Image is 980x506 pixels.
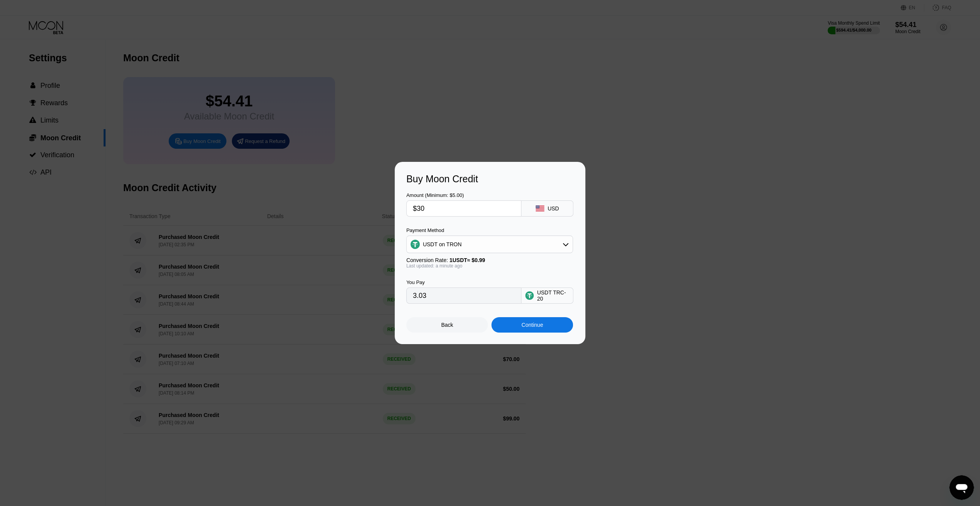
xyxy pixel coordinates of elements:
[406,257,573,263] div: Conversion Rate:
[441,322,453,328] div: Back
[949,475,974,500] iframe: Button to launch messaging window
[407,237,573,252] div: USDT on TRON
[449,257,485,263] span: 1 USDT ≈ $0.99
[406,227,573,233] div: Payment Method
[491,317,573,333] div: Continue
[406,263,573,269] div: Last updated: a minute ago
[406,173,574,185] div: Buy Moon Credit
[548,205,559,212] div: USD
[423,241,462,247] div: USDT on TRON
[521,322,543,328] div: Continue
[406,279,521,285] div: You Pay
[413,201,515,216] input: $0.00
[406,192,521,198] div: Amount (Minimum: $5.00)
[406,317,488,333] div: Back
[537,289,569,302] div: USDT TRC-20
